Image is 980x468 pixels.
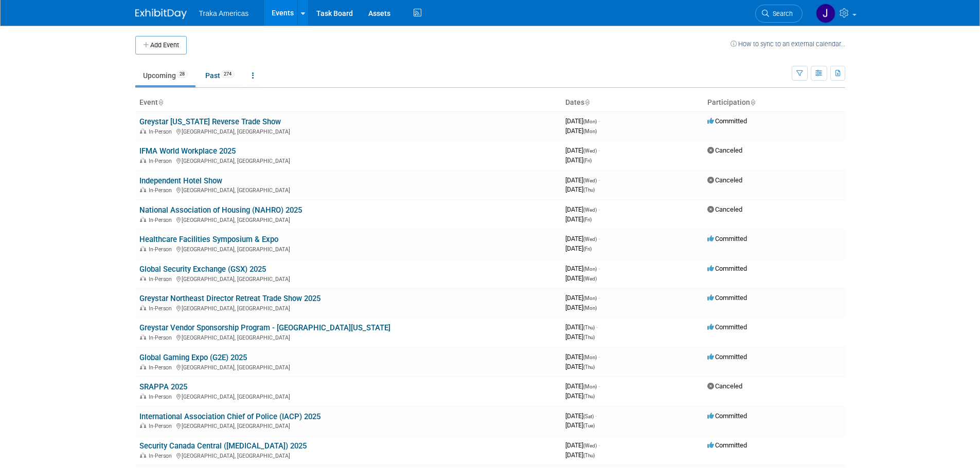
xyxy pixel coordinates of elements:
a: Search [755,5,803,23]
span: Committed [707,235,747,242]
span: Committed [707,412,747,420]
a: International Association Chief of Police (IACP) 2025 [139,412,320,421]
span: - [598,441,600,449]
span: (Mon) [583,266,597,272]
span: [DATE] [565,265,600,272]
a: Sort by Event Name [158,98,163,106]
span: (Wed) [583,207,597,213]
span: [DATE] [565,353,600,361]
span: In-Person [149,128,175,135]
img: ExhibitDay [135,9,187,19]
span: 28 [176,70,188,78]
div: [GEOGRAPHIC_DATA], [GEOGRAPHIC_DATA] [139,127,557,135]
span: (Mon) [583,295,597,301]
img: In-Person Event [140,128,146,134]
span: Canceled [707,146,742,154]
span: [DATE] [565,117,600,125]
span: [DATE] [565,245,592,252]
a: Greystar Northeast Director Retreat Trade Show 2025 [139,294,320,303]
th: Event [135,94,561,111]
span: [DATE] [565,412,597,420]
img: In-Person Event [140,217,146,222]
span: In-Person [149,305,175,312]
a: Global Security Exchange (GSX) 2025 [139,265,266,274]
span: [DATE] [565,176,600,184]
span: [DATE] [565,382,600,390]
div: [GEOGRAPHIC_DATA], [GEOGRAPHIC_DATA] [139,185,557,194]
span: Canceled [707,176,742,184]
span: Committed [707,441,747,449]
span: [DATE] [565,235,600,242]
span: 274 [221,70,235,78]
a: Greystar [US_STATE] Reverse Trade Show [139,117,281,126]
span: - [595,412,597,420]
span: (Mon) [583,384,597,389]
span: [DATE] [565,274,597,282]
th: Dates [561,94,703,111]
a: Healthcare Facilities Symposium & Expo [139,235,278,244]
span: (Tue) [583,423,595,428]
span: (Wed) [583,178,597,183]
span: Search [769,10,793,17]
span: [DATE] [565,323,598,331]
div: [GEOGRAPHIC_DATA], [GEOGRAPHIC_DATA] [139,421,557,429]
span: [DATE] [565,156,592,164]
span: In-Person [149,276,175,283]
span: [DATE] [565,304,597,311]
span: (Sat) [583,414,594,419]
span: (Mon) [583,119,597,124]
img: In-Person Event [140,305,146,310]
span: - [598,265,600,272]
span: Committed [707,117,747,125]
div: [GEOGRAPHIC_DATA], [GEOGRAPHIC_DATA] [139,333,557,341]
button: Add Event [135,36,187,54]
span: In-Person [149,453,175,459]
div: [GEOGRAPHIC_DATA], [GEOGRAPHIC_DATA] [139,451,557,459]
span: [DATE] [565,441,600,449]
span: (Wed) [583,276,597,282]
img: In-Person Event [140,394,146,399]
span: (Thu) [583,334,595,340]
a: Global Gaming Expo (G2E) 2025 [139,353,247,362]
span: (Thu) [583,394,595,399]
span: [DATE] [565,185,595,193]
span: In-Person [149,423,175,429]
a: Sort by Participation Type [750,98,755,106]
a: National Association of Housing (NAHRO) 2025 [139,205,302,215]
span: [DATE] [565,392,595,400]
span: - [598,146,600,154]
img: In-Person Event [140,187,146,192]
span: [DATE] [565,127,597,135]
img: In-Person Event [140,158,146,163]
span: - [598,382,600,390]
span: Committed [707,294,747,302]
span: (Thu) [583,187,595,193]
img: Jamie Saenz [816,4,835,23]
span: (Thu) [583,453,595,458]
span: Canceled [707,382,742,390]
span: (Wed) [583,443,597,448]
span: In-Person [149,364,175,371]
span: [DATE] [565,215,592,223]
span: In-Person [149,187,175,194]
span: [DATE] [565,146,600,154]
div: [GEOGRAPHIC_DATA], [GEOGRAPHIC_DATA] [139,215,557,223]
div: [GEOGRAPHIC_DATA], [GEOGRAPHIC_DATA] [139,363,557,371]
span: (Fri) [583,158,592,163]
span: - [598,205,600,213]
a: Sort by Start Date [584,98,590,106]
span: In-Person [149,158,175,164]
span: (Wed) [583,148,597,154]
span: (Fri) [583,246,592,252]
img: In-Person Event [140,364,146,369]
a: Upcoming28 [135,66,195,85]
img: In-Person Event [140,276,146,281]
span: Traka Americas [199,9,249,17]
span: [DATE] [565,363,595,370]
img: In-Person Event [140,246,146,251]
span: (Thu) [583,364,595,370]
a: Greystar Vendor Sponsorship Program - [GEOGRAPHIC_DATA][US_STATE] [139,323,390,332]
div: [GEOGRAPHIC_DATA], [GEOGRAPHIC_DATA] [139,304,557,312]
div: [GEOGRAPHIC_DATA], [GEOGRAPHIC_DATA] [139,274,557,283]
a: Past274 [198,66,242,85]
